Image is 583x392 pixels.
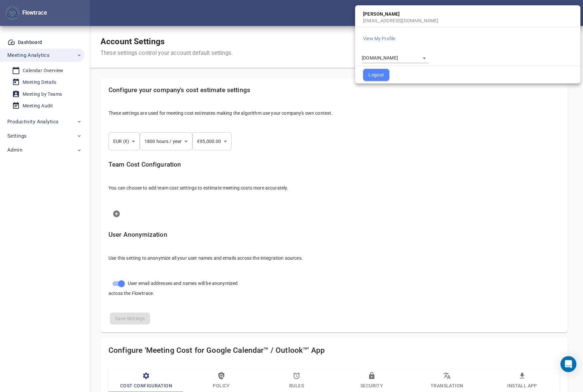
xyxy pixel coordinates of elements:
[368,71,384,79] span: Logout
[363,69,389,81] button: Logout
[355,17,580,24] div: [EMAIL_ADDRESS][DOMAIN_NAME]
[560,356,576,372] div: Open Intercom Messenger
[362,53,428,63] div: [DOMAIN_NAME]
[363,35,395,42] button: View My Profile
[355,8,580,17] div: [PERSON_NAME]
